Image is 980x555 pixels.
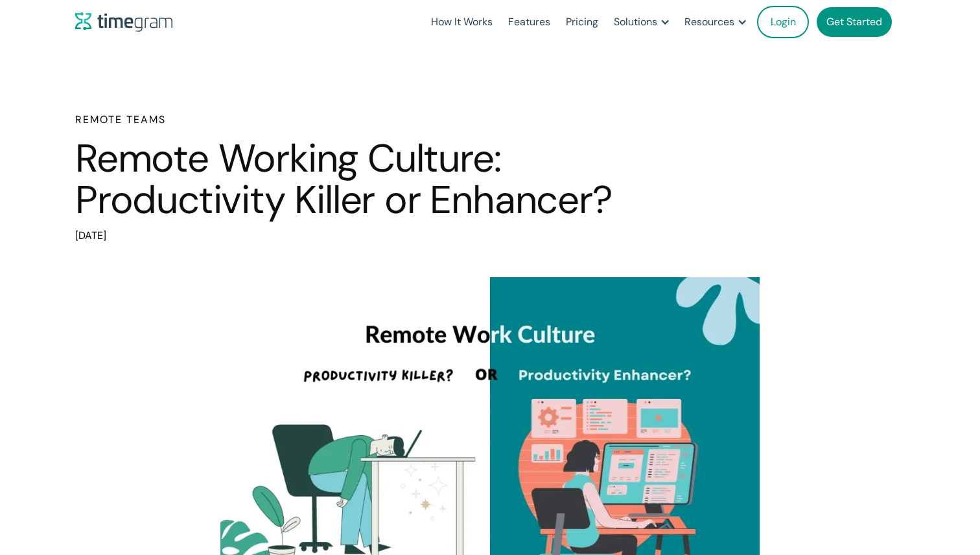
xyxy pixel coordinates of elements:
h6: Remote Teams [75,112,620,128]
a: Get Started [817,7,892,37]
a: Login [757,6,809,38]
div: [DATE] [75,227,620,245]
div: Resources [684,13,734,31]
h1: Remote Working Culture: Productivity Killer or Enhancer? [75,138,620,220]
div: Solutions [614,13,657,31]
